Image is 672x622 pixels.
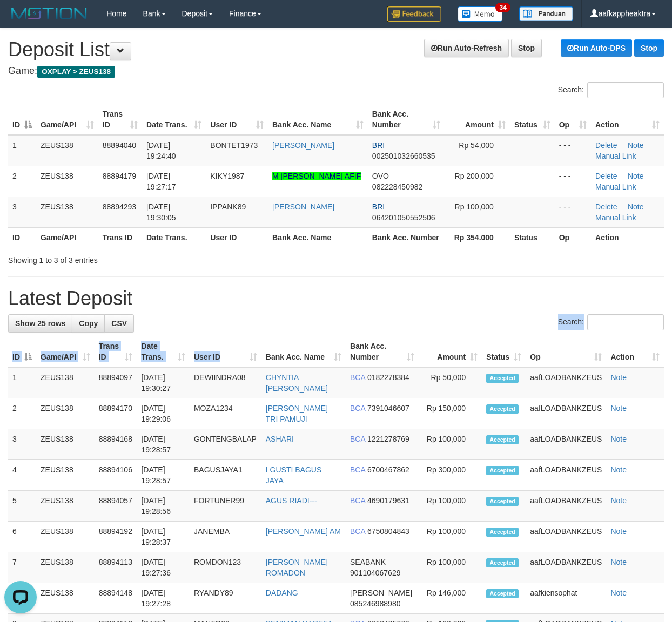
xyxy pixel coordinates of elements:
a: Note [610,435,627,443]
td: Rp 300,000 [419,460,482,491]
span: Copy 1221278769 to clipboard [367,435,409,443]
td: ZEUS138 [36,367,95,398]
span: OVO [372,172,389,180]
span: BCA [350,465,365,474]
span: BRI [372,202,385,211]
span: Copy 085246988980 to clipboard [350,599,400,608]
span: [DATE] 19:27:17 [146,172,176,191]
span: CSV [111,319,127,328]
th: ID: activate to sort column descending [8,336,36,367]
a: ASHARI [266,435,294,443]
td: Rp 100,000 [419,491,482,522]
td: GONTENGBALAP [190,429,261,460]
a: Run Auto-DPS [561,39,632,57]
a: DADANG [266,589,298,597]
td: ZEUS138 [36,583,95,614]
td: [DATE] 19:29:06 [137,398,190,429]
a: Manual Link [595,213,636,222]
td: Rp 100,000 [419,552,482,583]
td: Rp 146,000 [419,583,482,614]
th: ID [8,227,36,247]
td: 7 [8,552,36,583]
span: Copy 6700467862 to clipboard [367,465,409,474]
td: ZEUS138 [36,135,98,166]
a: Note [610,527,627,536]
td: RYANDY89 [190,583,261,614]
a: Stop [634,39,664,57]
td: FORTUNER99 [190,491,261,522]
a: Run Auto-Refresh [424,39,509,57]
span: Copy 064201050552506 to clipboard [372,213,435,222]
th: Action: activate to sort column ascending [591,104,664,135]
h1: Latest Deposit [8,288,664,309]
td: ZEUS138 [36,522,95,552]
td: DEWIINDRA08 [190,367,261,398]
label: Search: [558,314,664,330]
th: Bank Acc. Name: activate to sort column ascending [261,336,346,367]
h4: Game: [8,66,664,77]
a: Delete [595,202,617,211]
th: Op: activate to sort column ascending [555,104,591,135]
a: Note [628,202,644,211]
span: [DATE] 19:24:40 [146,141,176,160]
td: ZEUS138 [36,552,95,583]
td: aafLOADBANKZEUS [526,491,606,522]
td: 6 [8,522,36,552]
span: [PERSON_NAME] [350,589,412,597]
span: Rp 100,000 [455,202,494,211]
th: Bank Acc. Name: activate to sort column ascending [268,104,368,135]
td: 1 [8,135,36,166]
td: ROMDON123 [190,552,261,583]
a: Note [610,404,627,413]
td: - - - [555,135,591,166]
span: Accepted [486,497,519,506]
a: [PERSON_NAME] AM [266,527,341,536]
td: 88894097 [95,367,137,398]
td: 88894057 [95,491,137,522]
td: Rp 100,000 [419,429,482,460]
span: SEABANK [350,558,386,566]
th: Game/API: activate to sort column ascending [36,104,98,135]
input: Search: [587,82,664,98]
button: Open LiveChat chat widget [4,4,37,37]
div: Showing 1 to 3 of 3 entries [8,251,272,266]
a: Manual Link [595,152,636,160]
span: Copy 002501032660535 to clipboard [372,152,435,160]
td: [DATE] 19:27:28 [137,583,190,614]
th: Bank Acc. Number: activate to sort column ascending [346,336,419,367]
td: Rp 100,000 [419,522,482,552]
td: BAGUSJAYA1 [190,460,261,491]
td: 88894106 [95,460,137,491]
td: 2 [8,166,36,197]
td: [DATE] 19:27:36 [137,552,190,583]
img: Button%20Memo.svg [458,6,503,22]
span: Rp 54,000 [459,141,494,150]
th: User ID: activate to sort column ascending [206,104,268,135]
span: 34 [495,3,510,12]
td: - - - [555,197,591,227]
a: Manual Link [595,182,636,191]
td: 5 [8,491,36,522]
th: User ID: activate to sort column ascending [190,336,261,367]
span: BCA [350,435,365,443]
a: Note [628,141,644,150]
td: ZEUS138 [36,460,95,491]
th: Status: activate to sort column ascending [510,104,555,135]
td: MOZA1234 [190,398,261,429]
th: Amount: activate to sort column ascending [419,336,482,367]
span: 88894293 [103,202,136,211]
a: AGUS RIADI--- [266,496,317,505]
span: Accepted [486,374,519,383]
td: ZEUS138 [36,398,95,429]
td: - - - [555,166,591,197]
td: 88894168 [95,429,137,460]
a: Note [628,172,644,180]
a: CHYNTIA [PERSON_NAME] [266,373,328,393]
td: [DATE] 19:28:37 [137,522,190,552]
th: Date Trans.: activate to sort column ascending [142,104,206,135]
th: Bank Acc. Number [368,227,445,247]
span: Rp 200,000 [455,172,494,180]
th: Status: activate to sort column ascending [482,336,526,367]
th: Trans ID [98,227,142,247]
span: Copy 901104067629 to clipboard [350,569,400,577]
